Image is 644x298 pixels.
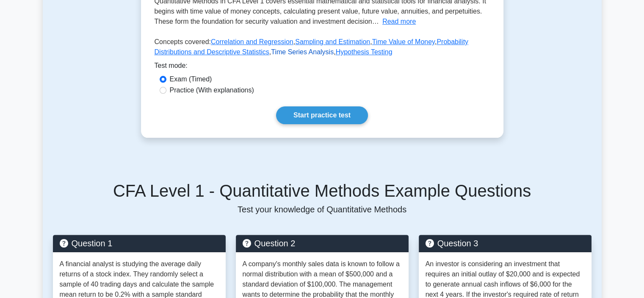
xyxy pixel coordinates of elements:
a: Hypothesis Testing [336,48,392,56]
a: Time Value of Money [372,38,435,45]
label: Practice (With explanations) [170,85,254,95]
h5: Question 3 [426,238,585,248]
a: Start practice test [276,106,368,124]
label: Exam (Timed) [170,74,212,84]
div: Test mode: [155,61,490,74]
h5: Question 2 [243,238,402,248]
a: Correlation and Regression [211,38,293,45]
p: Concepts covered: , , , , , [155,37,490,61]
h5: CFA Level 1 - Quantitative Methods Example Questions [53,181,591,201]
p: Test your knowledge of Quantitative Methods [53,204,591,214]
a: Time Series Analysis [271,48,334,56]
h5: Question 1 [60,238,219,248]
button: Read more [382,17,416,27]
a: Sampling and Estimation [295,38,370,45]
